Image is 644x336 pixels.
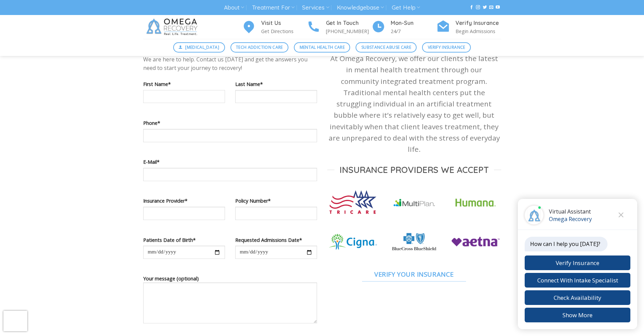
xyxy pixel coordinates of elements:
span: [MEDICAL_DATA] [185,44,219,50]
span: Insurance Providers we Accept [340,164,489,175]
p: At Omega Recovery, we offer our clients the latest in mental health treatment through our communi... [327,53,501,155]
label: Policy Number* [235,197,317,205]
span: Verify Insurance [428,44,465,50]
a: Send us an email [489,5,493,10]
a: Follow on Facebook [469,5,474,10]
label: Phone* [143,119,317,127]
p: Begin Admissions [455,27,501,35]
label: Your message (optional) [143,275,317,328]
h4: Visit Us [261,19,307,28]
a: Services [302,1,329,14]
a: Tech Addiction Care [230,42,289,53]
label: Insurance Provider* [143,197,225,205]
label: E-Mail* [143,158,317,166]
p: 24/7 [391,27,436,35]
a: Get In Touch [PHONE_NUMBER] [307,19,372,35]
h4: Mon-Sun [391,19,436,28]
h4: Get In Touch [326,19,372,28]
h4: Verify Insurance [455,19,501,28]
span: Mental Health Care [300,44,345,50]
label: Patients Date of Birth* [143,236,225,244]
label: First Name* [143,80,225,88]
a: Follow on YouTube [496,5,500,10]
a: [MEDICAL_DATA] [173,42,225,53]
a: Substance Abuse Care [356,42,417,53]
a: Verify Insurance Begin Admissions [436,19,501,35]
a: Treatment For [252,1,295,14]
a: Follow on Twitter [483,5,487,10]
a: Verify Your Insurance [327,266,501,282]
a: Get Help [392,1,420,14]
a: Follow on Instagram [476,5,480,10]
a: Knowledgebase [337,1,384,14]
a: Visit Us Get Directions [242,19,307,35]
p: [PHONE_NUMBER] [326,27,372,35]
label: Last Name* [235,80,317,88]
label: Requested Admissions Date* [235,236,317,244]
a: Verify Insurance [422,42,471,53]
a: About [224,1,244,14]
textarea: Your message (optional) [143,282,317,323]
span: Verify Your Insurance [374,269,454,279]
p: Get Directions [261,27,307,35]
a: Mental Health Care [294,42,350,53]
img: Omega Recovery [143,15,203,39]
p: We are here to help. Contact us [DATE] and get the answers you need to start your journey to reco... [143,55,317,73]
span: Tech Addiction Care [236,44,283,50]
span: Substance Abuse Care [361,44,411,50]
